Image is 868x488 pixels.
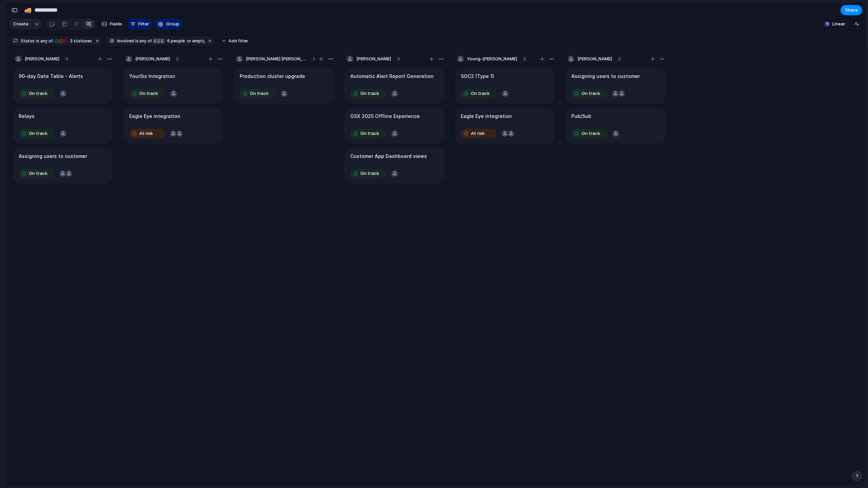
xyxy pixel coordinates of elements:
h1: Eagle Eye integration [461,113,512,120]
div: Customer App Dashboard viewsOn track [344,147,444,184]
button: Filter [127,19,152,29]
span: On track [581,90,600,97]
span: [PERSON_NAME] [356,56,391,62]
button: Fields [99,19,125,29]
span: 3 [65,56,68,62]
button: On track [349,128,388,139]
button: 🚚 [22,5,33,16]
button: On track [349,88,388,99]
span: At risk [139,130,153,137]
span: or empty [186,38,204,44]
span: Group [166,21,179,27]
button: Add filter [218,36,252,46]
h1: Pub/Sub [571,113,591,120]
span: Young-[PERSON_NAME] [467,56,517,62]
h1: Automatic Alert Report Generation [350,73,434,80]
span: 1 [313,56,315,62]
h1: Assigning users to customer [19,152,87,160]
h1: Production cluster upgrade [240,73,305,80]
span: At risk [471,130,485,137]
div: Eagle Eye integrationAt risk [123,107,223,144]
button: On track [127,88,167,99]
div: Automatic Alert Report GenerationOn track [344,67,444,104]
h1: GSX 2025 Offline Experience [350,113,420,120]
span: On track [29,130,47,137]
span: statuses [68,38,92,44]
span: 3 [68,38,74,43]
span: On track [250,90,269,97]
span: [PERSON_NAME] [25,56,59,62]
button: On track [17,128,56,139]
span: Filter [138,21,149,27]
div: Eagle Eye integrationAt risk [455,107,555,144]
span: 3 [397,56,400,62]
span: On track [581,130,600,137]
span: On track [471,90,490,97]
span: is [36,38,39,44]
span: [PERSON_NAME] [135,56,170,62]
button: On track [349,168,388,179]
button: On track [570,128,609,139]
div: Pub/SubOn track [566,107,665,144]
button: On track [459,88,498,99]
span: Status [21,38,35,44]
h1: Relays [19,113,35,120]
span: is [135,38,139,44]
button: On track [17,88,56,99]
button: On track [238,88,277,99]
button: Group [155,19,183,29]
button: Create [9,19,32,29]
span: 2 [618,56,621,62]
button: Share [841,5,862,15]
div: Assigning users to customerOn track [566,67,665,104]
button: 6 peopleor empty [152,37,206,45]
span: On track [29,90,47,97]
button: isany of [134,37,153,45]
span: On track [360,130,379,137]
span: [PERSON_NAME] [577,56,612,62]
div: 90-day Data Table - AlertsOn track [13,67,113,104]
button: Linear [822,19,848,29]
span: Involved [117,38,134,44]
div: 🚚 [24,5,32,15]
span: 6 [165,38,171,43]
span: any of [139,38,152,44]
span: On track [360,170,379,177]
div: Production cluster upgradeOn track [234,67,334,104]
h1: Assigning users to customer [571,73,640,80]
span: 2 [176,56,179,62]
div: RelaysOn track [13,107,113,144]
span: 2 [523,56,526,62]
span: Linear [832,21,845,27]
span: Fields [110,21,122,27]
span: On track [139,90,158,97]
span: people [165,38,185,44]
div: SOC2 (Type 1)On track [455,67,555,104]
button: At risk [127,128,167,139]
button: On track [17,168,56,179]
span: Add filter [229,38,248,44]
button: isany of [35,37,54,45]
button: On track [570,88,609,99]
h1: Customer App Dashboard views [350,152,427,160]
span: On track [29,170,47,177]
button: 3 statuses [53,37,93,45]
button: At risk [459,128,498,139]
span: any of [39,38,53,44]
div: GSX 2025 Offline ExperienceOn track [344,107,444,144]
h1: SOC2 (Type 1) [461,73,494,80]
span: [PERSON_NAME] [PERSON_NAME] [246,56,307,62]
span: Create [13,21,28,27]
span: On track [360,90,379,97]
span: Share [845,7,858,14]
h1: Eagle Eye integration [129,113,180,120]
div: YourSix IntegrationOn track [123,67,223,104]
div: Assigning users to customerOn track [13,147,113,184]
h1: YourSix Integration [129,73,175,80]
h1: 90-day Data Table - Alerts [19,73,83,80]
